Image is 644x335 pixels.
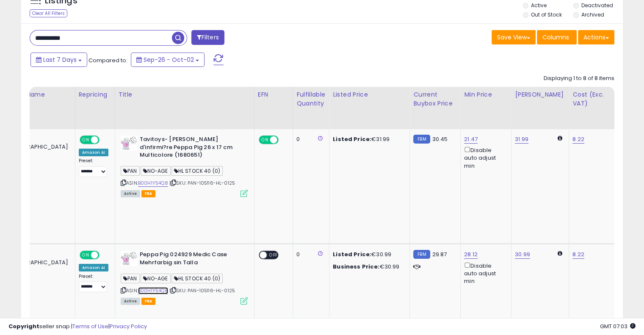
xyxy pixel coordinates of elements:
[169,287,235,294] span: | SKU: PAN-105116-HL-0125
[464,145,505,170] div: Disable auto adjust min
[119,90,251,99] div: Title
[413,250,430,259] small: FBM
[464,250,478,259] a: 28.12
[144,55,194,64] span: Sep-26 - Oct-02
[30,53,87,67] button: Last 7 Days
[80,252,91,259] span: ON
[531,11,562,18] label: Out of Stock
[79,264,108,271] div: Amazon AI
[88,56,127,64] span: Compared to:
[296,90,326,108] div: Fulfillable Quantity
[333,263,379,271] b: Business Price:
[600,322,636,330] span: 2025-10-10 07:03 GMT
[79,149,108,156] div: Amazon AI
[80,136,91,144] span: ON
[8,90,72,99] div: Store Name
[333,263,403,271] div: €30.99
[260,136,270,144] span: ON
[8,323,147,331] div: seller snap | |
[8,322,39,330] strong: Copyright
[581,11,604,18] label: Archived
[121,251,138,266] img: 41keJ1+G6WL._SL40_.jpg
[581,2,613,9] label: Deactivated
[98,252,111,259] span: OFF
[79,274,108,293] div: Preset:
[296,136,323,143] div: 0
[464,261,505,285] div: Disable auto adjust min
[121,136,248,196] div: ASIN:
[8,136,69,151] div: BE [GEOGRAPHIC_DATA]
[464,90,508,99] div: Min Price
[542,33,569,42] span: Columns
[79,90,111,99] div: Repricing
[277,136,291,144] span: OFF
[131,53,205,67] button: Sep-26 - Oct-02
[413,90,457,108] div: Current Buybox Price
[169,180,235,186] span: | SKU: PAN-105116-HL-0125
[72,322,108,330] a: Terms of Use
[267,252,280,259] span: OFF
[43,55,77,64] span: Last 7 Days
[121,274,140,283] span: PAN
[413,135,430,144] small: FBM
[515,135,528,144] a: 31.99
[572,135,584,144] a: 8.22
[140,251,243,269] b: Peppa Pig 024929 Medic Case Mehrfarbig sin Talla
[121,298,140,305] span: All listings currently available for purchase on Amazon
[30,9,67,17] div: Clear All Filters
[141,274,171,283] span: NO-AGE
[141,298,156,305] span: FBA
[578,30,614,44] button: Actions
[258,90,289,99] div: EFN
[544,75,614,83] div: Displaying 1 to 8 of 8 items
[333,135,371,143] b: Listed Price:
[98,136,111,144] span: OFF
[296,251,323,258] div: 0
[8,251,69,266] div: DE [GEOGRAPHIC_DATA]
[464,135,478,144] a: 21.47
[333,90,406,99] div: Listed Price
[333,136,403,143] div: €31.99
[121,136,138,151] img: 41keJ1+G6WL._SL40_.jpg
[432,135,448,143] span: 30.45
[110,322,147,330] a: Privacy Policy
[79,158,108,177] div: Preset:
[191,30,224,45] button: Filters
[333,251,403,258] div: €30.99
[171,274,223,283] span: HL STOCK 40 (0)
[121,166,140,176] span: PAN
[531,2,547,9] label: Active
[537,30,577,44] button: Columns
[171,166,223,176] span: HL STOCK 40 (0)
[515,250,530,259] a: 30.99
[515,90,565,99] div: [PERSON_NAME]
[141,166,171,176] span: NO-AGE
[572,250,584,259] a: 8.22
[141,190,156,197] span: FBA
[138,180,168,187] a: B00H1Y54Q8
[572,90,616,108] div: Cost (Exc. VAT)
[138,287,168,294] a: B00H1Y54Q8
[492,30,536,44] button: Save View
[333,250,371,258] b: Listed Price:
[121,190,140,197] span: All listings currently available for purchase on Amazon
[140,136,243,161] b: Tavitoys- [PERSON_NAME] d'infirmi?re Peppa Pig 26 x 17 cm Multicolore (1680651)
[432,250,447,258] span: 29.87
[121,251,248,304] div: ASIN:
